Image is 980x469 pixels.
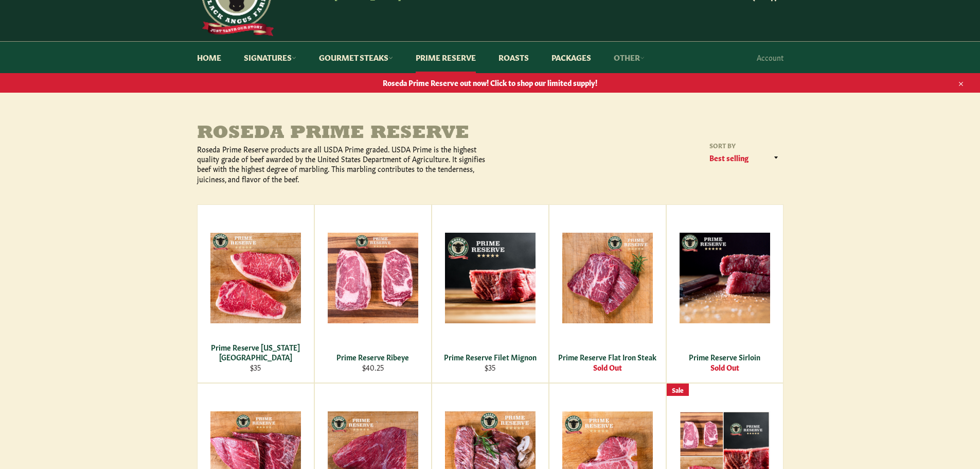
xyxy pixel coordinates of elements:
img: Prime Reserve Ribeye [328,233,418,323]
div: Prime Reserve Sirloin [673,352,776,362]
img: Prime Reserve Sirloin [680,233,770,323]
img: Prime Reserve Filet Mignon [445,233,536,323]
div: Sold Out [556,362,659,372]
a: Packages [541,42,601,73]
a: Prime Reserve [405,42,486,73]
a: Prime Reserve Flat Iron Steak Prime Reserve Flat Iron Steak Sold Out [549,204,666,383]
img: Prime Reserve New York Strip [210,233,301,323]
img: Prime Reserve Flat Iron Steak [562,233,653,323]
div: Prime Reserve Flat Iron Steak [556,352,659,362]
label: Sort by [706,141,783,150]
a: Gourmet Steaks [309,42,403,73]
a: Signatures [234,42,307,73]
div: Prime Reserve Ribeye [321,352,424,362]
p: Roseda Prime Reserve products are all USDA Prime graded. USDA Prime is the highest quality grade ... [197,144,490,184]
div: $35 [438,362,542,372]
div: Prime Reserve Filet Mignon [438,352,542,362]
a: Home [187,42,231,73]
div: Prime Reserve [US_STATE][GEOGRAPHIC_DATA] [204,342,307,362]
a: Other [603,42,655,73]
div: Sale [667,384,689,396]
div: $35 [204,362,307,372]
a: Prime Reserve Sirloin Prime Reserve Sirloin Sold Out [666,204,783,383]
a: Prime Reserve Ribeye Prime Reserve Ribeye $40.25 [314,204,432,383]
div: $40.25 [321,362,424,372]
a: Account [752,42,789,73]
a: Roasts [488,42,539,73]
div: Sold Out [673,362,776,372]
a: Prime Reserve New York Strip Prime Reserve [US_STATE][GEOGRAPHIC_DATA] $35 [197,204,314,383]
h1: Roseda Prime Reserve [197,124,490,144]
a: Prime Reserve Filet Mignon Prime Reserve Filet Mignon $35 [432,204,549,383]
